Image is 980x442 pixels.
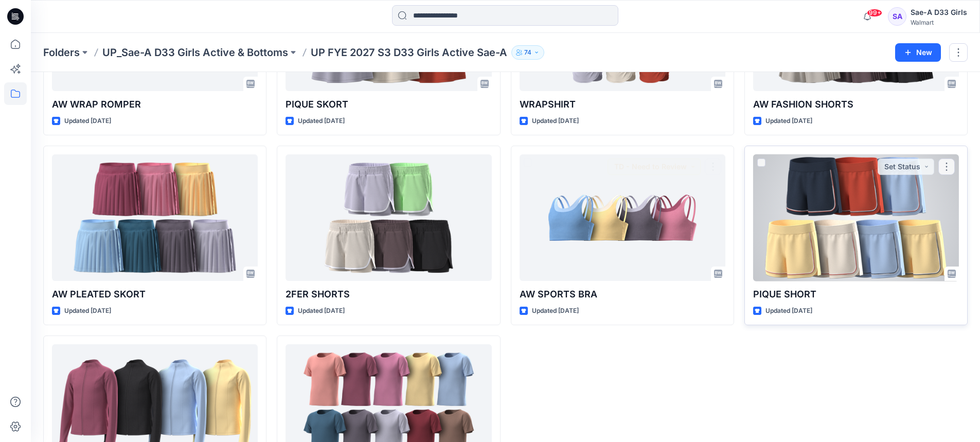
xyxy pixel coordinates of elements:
a: AW SPORTS BRA [520,154,725,281]
p: Updated [DATE] [532,116,579,127]
p: Updated [DATE] [765,306,812,316]
p: Updated [DATE] [64,116,111,127]
p: Updated [DATE] [765,116,812,127]
div: SA [888,7,906,26]
a: PIQUE SHORT [753,154,959,281]
p: 2FER SHORTS [286,287,491,302]
p: Updated [DATE] [64,306,111,316]
p: Updated [DATE] [298,116,345,127]
p: Updated [DATE] [298,306,345,316]
button: 74 [511,45,544,60]
p: PIQUE SKORT [286,97,491,112]
p: PIQUE SHORT [753,287,959,302]
span: 99+ [867,9,882,17]
p: 74 [524,47,531,58]
p: UP FYE 2027 S3 D33 Girls Active Sae-A [311,45,507,60]
a: Folders [43,45,80,60]
a: 2FER SHORTS [286,154,491,281]
div: Walmart [911,19,967,26]
a: AW PLEATED SKORT [52,154,258,281]
button: New [895,43,941,62]
p: AW WRAP ROMPER [52,97,258,112]
p: Updated [DATE] [532,306,579,316]
p: AW SPORTS BRA [520,287,725,302]
p: WRAPSHIRT [520,97,725,112]
p: AW PLEATED SKORT [52,287,258,302]
a: UP_Sae-A D33 Girls Active & Bottoms [102,45,288,60]
p: AW FASHION SHORTS [753,97,959,112]
div: Sae-A D33 Girls [911,6,967,19]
